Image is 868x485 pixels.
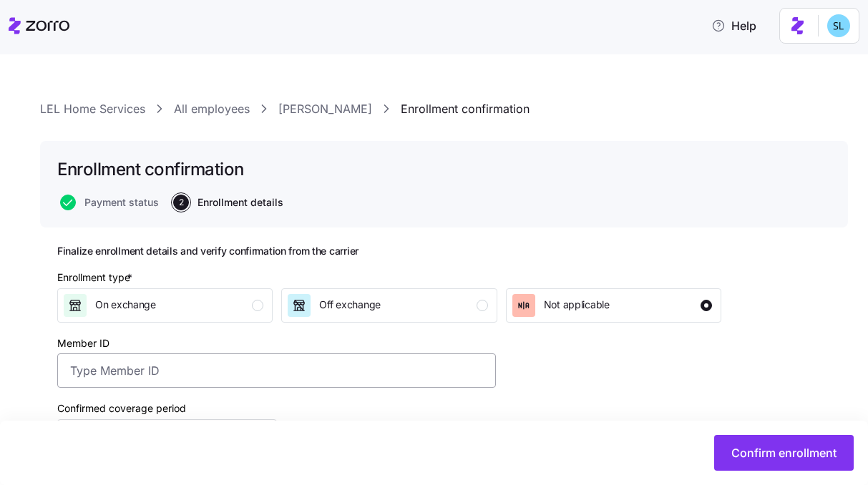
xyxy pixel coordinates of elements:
[700,11,768,40] button: Help
[170,195,283,210] a: 2Enrollment details
[174,100,250,118] a: All employees
[714,435,854,471] button: Confirm enrollment
[57,353,496,388] input: Type Member ID
[173,195,189,210] span: 2
[198,197,283,207] span: Enrollment details
[60,195,159,210] button: Payment status
[57,401,186,416] label: Confirmed coverage period
[57,245,721,258] h2: Finalize enrollment details and verify confirmation from the carrier
[57,419,277,448] button: [DATE] – [DATE]
[57,270,135,285] div: Enrollment type
[173,195,283,210] button: 2Enrollment details
[95,298,156,312] span: On exchange
[57,158,244,180] h1: Enrollment confirmation
[401,100,530,118] a: Enrollment confirmation
[40,100,145,118] a: LEL Home Services
[711,17,756,34] span: Help
[57,335,109,351] label: Member ID
[827,14,850,37] img: 7c620d928e46699fcfb78cede4daf1d1
[731,444,837,461] span: Confirm enrollment
[57,195,159,210] a: Payment status
[84,197,159,207] span: Payment status
[319,298,381,312] span: Off exchange
[278,100,372,118] a: [PERSON_NAME]
[544,298,610,312] span: Not applicable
